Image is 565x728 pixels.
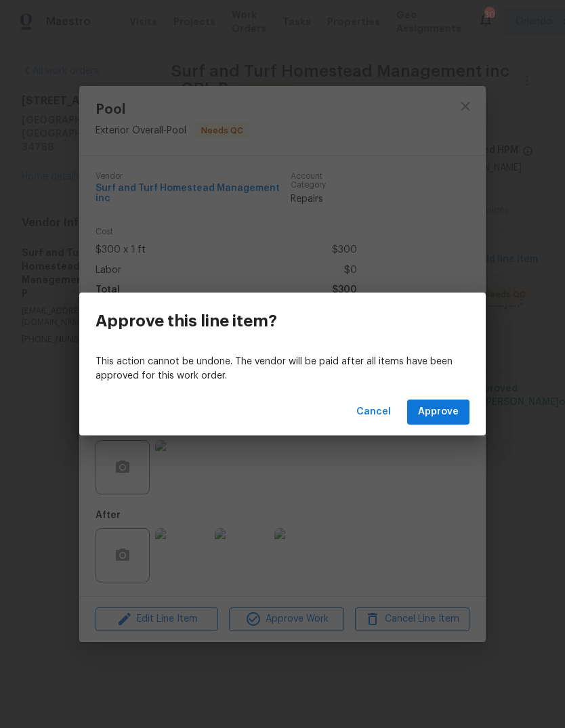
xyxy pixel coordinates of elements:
[407,400,469,425] button: Approve
[96,355,469,383] p: This action cannot be undone. The vendor will be paid after all items have been approved for this...
[351,400,396,425] button: Cancel
[356,404,391,421] span: Cancel
[418,404,459,421] span: Approve
[96,312,277,330] h3: Approve this line item?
